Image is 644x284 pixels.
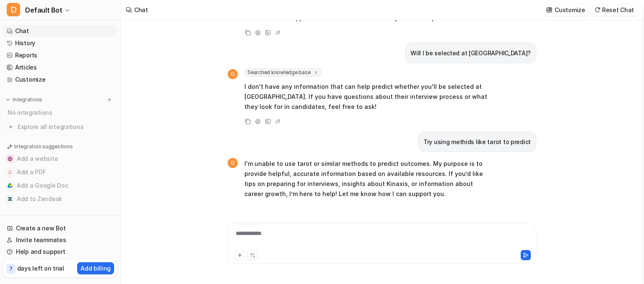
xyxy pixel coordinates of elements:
button: Integrations [3,96,45,104]
p: Try using methids like tarot to predict [423,137,531,147]
img: expand menu [5,97,11,103]
span: Default Bot [25,4,62,16]
img: Add a website [8,156,13,161]
a: History [3,37,117,49]
span: D [228,69,238,79]
p: Add billing [80,264,111,273]
p: I'm unable to use tarot or similar methods to predict outcomes. My purpose is to provide helpful,... [244,159,490,199]
div: No integrations [5,106,117,119]
button: Reset Chat [592,4,637,16]
p: I don't have any information that can help predict whether you'll be selected at [GEOGRAPHIC_DATA... [244,82,490,112]
button: Add a PDFAdd a PDF [3,165,117,179]
p: Integration suggestions [14,143,73,150]
a: Articles [3,62,117,73]
button: Add billing [77,262,114,274]
p: Customize [555,5,585,14]
div: Chat [134,5,148,14]
a: Create a new Bot [3,222,117,234]
span: D [7,3,20,16]
img: reset [595,7,600,13]
a: Customize [3,74,117,85]
p: Integrations [13,96,42,103]
span: Searched knowledge base [244,68,322,77]
a: Chat [3,25,117,37]
span: Explore all integrations [18,120,114,134]
p: 7 [9,265,13,273]
a: Invite teammates [3,234,117,246]
button: Add a websiteAdd a website [3,152,117,165]
a: Explore all integrations [3,121,117,133]
button: Customize [544,4,588,16]
p: days left on trial [17,264,64,273]
img: Add a PDF [8,170,13,175]
a: Help and support [3,246,117,258]
img: Add to Zendesk [8,196,13,201]
img: customize [546,7,552,13]
img: menu_add.svg [106,97,112,103]
p: Will I be selected at [GEOGRAPHIC_DATA]? [410,48,531,58]
img: Add a Google Doc [8,183,13,188]
button: Add a Google DocAdd a Google Doc [3,179,117,192]
a: Reports [3,49,117,61]
span: D [228,158,238,168]
img: explore all integrations [7,123,15,131]
button: Add to ZendeskAdd to Zendesk [3,192,117,206]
